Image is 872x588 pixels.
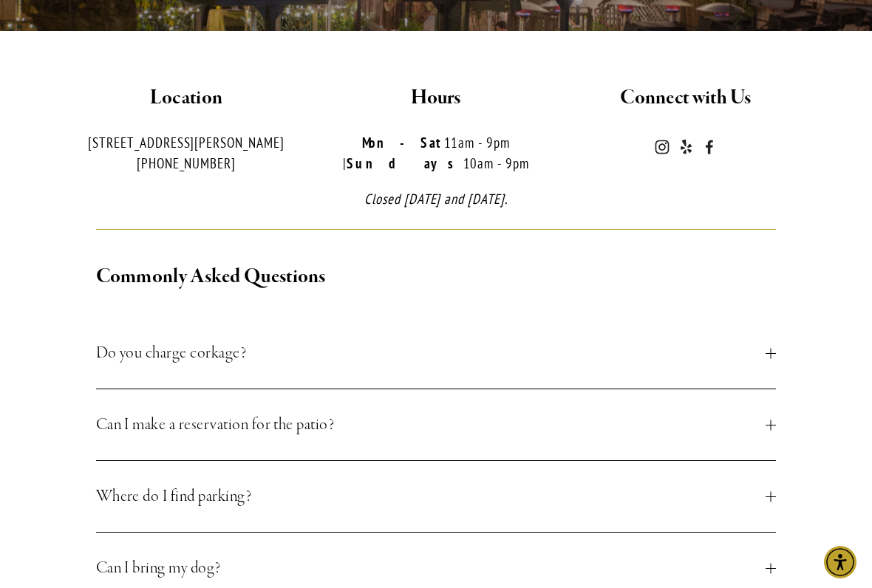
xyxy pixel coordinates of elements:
a: Novo Restaurant and Lounge [702,140,717,154]
h2: Hours [324,83,548,114]
span: Do you charge corkage? [96,340,766,366]
h2: Location [74,83,299,114]
button: Where do I find parking? [96,461,777,532]
button: Can I make a reservation for the patio? [96,389,777,460]
p: [STREET_ADDRESS][PERSON_NAME] [PHONE_NUMBER] [74,132,299,174]
span: Where do I find parking? [96,483,766,510]
em: Closed [DATE] and [DATE]. [364,190,508,208]
a: Instagram [655,140,670,154]
h2: Connect with Us [573,83,798,114]
h2: Commonly Asked Questions [96,261,777,293]
a: Yelp [678,140,693,154]
strong: Mon-Sat [362,134,444,151]
div: Accessibility Menu [824,546,856,578]
span: Can I make a reservation for the patio? [96,411,766,438]
button: Do you charge corkage? [96,318,777,389]
p: 11am - 9pm | 10am - 9pm [324,132,548,174]
span: Can I bring my dog? [96,555,766,581]
strong: Sundays [347,154,463,172]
